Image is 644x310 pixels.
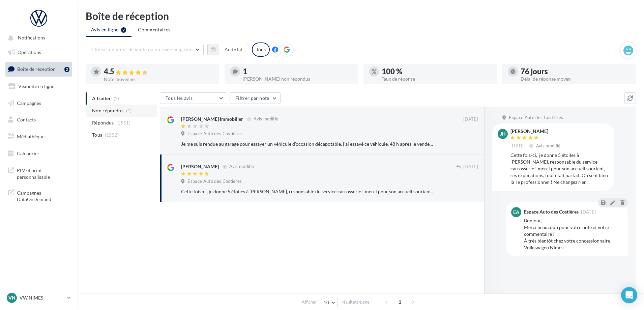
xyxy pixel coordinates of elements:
[252,43,270,57] div: Tous
[500,131,506,137] span: JH
[116,120,130,125] span: (1551)
[510,152,609,186] div: Cette fois-ci, je donne 5 étoiles à [PERSON_NAME], responsable du service carrosserie ! merci pou...
[509,115,563,121] span: Espace Auto des Costières
[20,294,64,301] p: VW NIMES
[621,287,637,303] div: Open Intercom Messenger
[536,143,561,148] span: Avis modifié
[4,79,74,93] a: Visibilité en ligne
[104,68,214,76] div: 4.5
[229,164,254,169] span: Avis modifié
[243,68,353,75] div: 1
[181,188,434,195] div: Cette fois-ci, je donne 5 étoiles à [PERSON_NAME], responsable du service carrosserie ! merci pou...
[521,77,631,81] div: Délai de réponse moyen
[126,108,132,113] span: (1)
[510,129,562,134] div: [PERSON_NAME]
[181,116,243,122] div: [PERSON_NAME] Immobilier
[17,166,69,180] span: PLV et print personnalisable
[18,49,41,55] span: Opérations
[64,67,69,72] div: 2
[219,44,248,55] button: Au total
[138,26,170,33] span: Commentaires
[382,68,492,75] div: 100 %
[105,132,119,138] span: (1552)
[160,92,227,104] button: Tous les avis
[92,107,123,114] span: Non répondus
[8,294,16,301] span: VN
[187,178,242,185] span: Espace Auto des Costières
[581,210,596,214] span: [DATE]
[207,44,248,55] button: Au total
[321,298,338,307] button: 10
[4,45,74,59] a: Opérations
[4,62,74,76] a: Boîte de réception2
[254,116,278,122] span: Avis modifié
[342,299,370,305] span: résultats/page
[18,83,54,89] span: Visibilité en ligne
[382,77,492,81] div: Taux de réponse
[17,66,56,72] span: Boîte de réception
[17,134,45,139] span: Médiathèque
[91,47,191,52] span: Choisir un point de vente ou un code magasin
[104,77,214,82] div: Note moyenne
[181,163,219,170] div: [PERSON_NAME]
[17,117,36,122] span: Contacts
[4,186,74,205] a: Campagnes DataOnDemand
[463,116,478,122] span: [DATE]
[5,291,72,304] a: VN VW NIMES
[510,143,525,149] span: [DATE]
[166,95,193,101] span: Tous les avis
[4,146,74,161] a: Calendrier
[394,297,405,307] span: 1
[4,96,74,110] a: Campagnes
[17,150,39,156] span: Calendrier
[18,35,45,41] span: Notifications
[4,130,74,144] a: Médiathèque
[4,163,74,183] a: PLV et print personnalisable
[181,141,434,147] div: Je me suis rendue au garage pour essayer un véhicule d'occasion décapotable, j'ai essayé ce véhic...
[524,209,579,214] div: Espace Auto des Costières
[513,209,519,216] span: EA
[4,113,74,127] a: Contacts
[187,131,242,137] span: Espace Auto des Costières
[324,300,329,305] span: 10
[521,68,631,75] div: 76 jours
[243,77,353,81] div: [PERSON_NAME] non répondus
[463,164,478,170] span: [DATE]
[302,299,317,305] span: Afficher
[17,188,69,203] span: Campagnes DataOnDemand
[86,44,204,55] button: Choisir un point de vente ou un code magasin
[92,132,102,138] span: Tous
[92,119,114,126] span: Répondus
[230,92,281,104] button: Filtrer par note
[86,11,636,21] div: Boîte de réception
[524,217,622,251] div: Bonjour, Merci beaucoup pour votre note et votre commentaire ! À très bientôt chez votre concessi...
[17,100,41,106] span: Campagnes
